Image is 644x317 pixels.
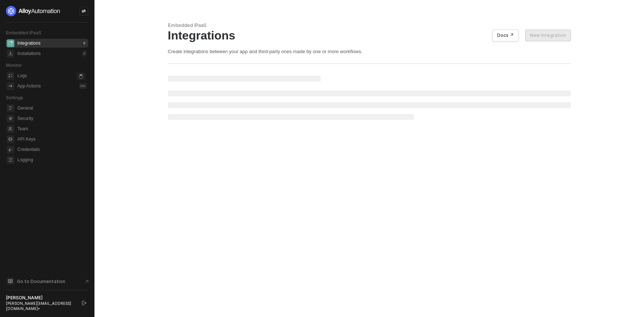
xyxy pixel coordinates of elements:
div: App Actions [17,83,41,89]
a: logo [6,6,88,16]
div: Installations [17,51,41,57]
div: [PERSON_NAME][EMAIL_ADDRESS][DOMAIN_NAME] • [6,301,75,311]
span: Team [17,124,87,133]
img: logo [6,6,61,16]
span: icon-swap [82,9,86,13]
span: Security [17,114,87,123]
span: Settings [6,95,23,100]
span: api-key [7,135,14,143]
span: documentation [7,278,14,285]
span: icon-app-actions [7,82,14,90]
span: security [7,115,14,123]
span: logging [7,156,14,164]
span: Go to Documentation [17,278,65,285]
div: Embedded iPaaS [168,22,571,28]
div: 0 [82,51,87,56]
div: Logs [17,73,27,79]
div: 0 [82,40,87,46]
span: Embedded iPaaS [6,30,41,35]
span: icon-loader [77,73,85,80]
button: Docs ↗ [492,30,519,41]
div: Docs ↗ [497,32,514,38]
a: Knowledge Base [6,277,89,286]
span: Monitor [6,62,22,68]
div: Integrations [17,40,41,46]
span: installations [7,50,14,58]
span: API Keys [17,135,87,144]
span: document-arrow [83,278,90,285]
div: [PERSON_NAME] [6,295,75,301]
span: General [17,104,87,113]
div: 0 % [79,83,87,89]
span: general [7,104,14,112]
span: team [7,125,14,133]
span: credentials [7,146,14,154]
div: Create integrations between your app and third-party ones made by one or more workflows. [168,48,571,55]
span: Credentials [17,145,87,154]
span: icon-logs [7,72,14,80]
span: Logging [17,155,87,164]
span: integrations [7,39,14,47]
button: New Integration [525,30,571,41]
span: logout [82,301,86,305]
div: Integrations [168,28,571,42]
